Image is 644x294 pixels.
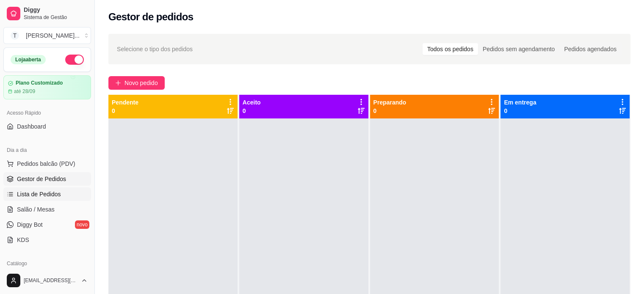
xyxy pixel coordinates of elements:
a: KDS [3,233,91,247]
div: [PERSON_NAME] ... [26,31,80,40]
div: Pedidos agendados [559,43,621,55]
p: 0 [373,107,406,115]
p: 0 [112,107,138,115]
h2: Gestor de pedidos [108,10,193,24]
p: Em entrega [504,98,536,107]
button: Pedidos balcão (PDV) [3,157,91,170]
span: T [11,31,19,40]
button: Select a team [3,27,91,44]
span: plus [115,80,121,86]
button: Alterar Status [65,55,84,65]
span: Lista de Pedidos [17,190,61,198]
a: Diggy Botnovo [3,218,91,231]
span: Selecione o tipo dos pedidos [117,44,193,54]
a: DiggySistema de Gestão [3,3,91,24]
div: Catálogo [3,257,91,270]
a: Plano Customizadoaté 28/09 [3,75,91,99]
span: Gestor de Pedidos [17,175,66,183]
button: Novo pedido [108,76,165,90]
a: Lista de Pedidos [3,187,91,201]
span: Pedidos balcão (PDV) [17,159,75,168]
a: Gestor de Pedidos [3,172,91,186]
span: Novo pedido [124,78,158,88]
span: Sistema de Gestão [24,14,88,21]
p: Pendente [112,98,138,107]
a: Dashboard [3,120,91,133]
p: Aceito [243,98,261,107]
p: 0 [243,107,261,115]
span: Diggy Bot [17,220,43,229]
span: [EMAIL_ADDRESS][DOMAIN_NAME] [24,277,77,284]
span: Dashboard [17,122,46,131]
span: Salão / Mesas [17,205,55,214]
p: 0 [504,107,536,115]
div: Todos os pedidos [423,43,478,55]
div: Dia a dia [3,143,91,157]
article: Plano Customizado [16,80,63,86]
span: Diggy [24,6,88,14]
div: Acesso Rápido [3,106,91,120]
a: Salão / Mesas [3,203,91,216]
p: Preparando [373,98,406,107]
article: até 28/09 [14,88,35,95]
span: KDS [17,236,29,244]
button: [EMAIL_ADDRESS][DOMAIN_NAME] [3,270,91,291]
div: Pedidos sem agendamento [478,43,559,55]
div: Loja aberta [11,55,46,64]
